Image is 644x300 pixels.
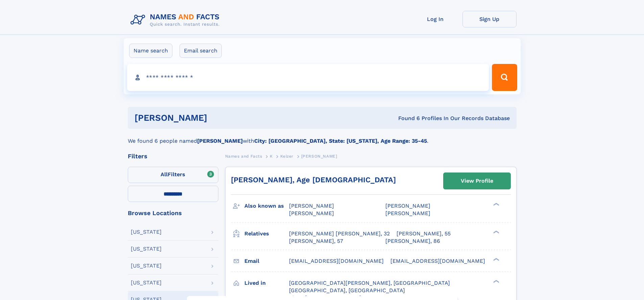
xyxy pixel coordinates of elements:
[128,167,218,183] label: Filters
[131,229,162,235] div: [US_STATE]
[197,138,243,144] b: [PERSON_NAME]
[131,280,162,285] div: [US_STATE]
[397,230,451,237] a: [PERSON_NAME], 55
[385,203,430,209] span: [PERSON_NAME]
[280,154,293,159] span: Keizer
[231,176,396,184] a: [PERSON_NAME], Age [DEMOGRAPHIC_DATA]
[462,11,517,27] a: Sign Up
[128,153,218,159] div: Filters
[492,64,517,91] button: Search Button
[289,258,384,264] span: [EMAIL_ADDRESS][DOMAIN_NAME]
[461,173,493,189] div: View Profile
[280,152,293,160] a: Keizer
[444,173,510,189] a: View Profile
[301,154,337,159] span: [PERSON_NAME]
[270,152,273,160] a: K
[303,115,510,122] div: Found 6 Profiles In Our Records Database
[131,263,162,269] div: [US_STATE]
[254,138,427,144] b: City: [GEOGRAPHIC_DATA], State: [US_STATE], Age Range: 35-45
[244,200,289,212] h3: Also known as
[244,228,289,239] h3: Relatives
[129,44,172,58] label: Name search
[161,171,168,178] span: All
[131,246,162,252] div: [US_STATE]
[127,64,489,91] input: search input
[128,210,218,216] div: Browse Locations
[385,210,430,216] span: [PERSON_NAME]
[390,258,485,264] span: [EMAIL_ADDRESS][DOMAIN_NAME]
[244,277,289,289] h3: Lived in
[289,203,334,209] span: [PERSON_NAME]
[270,154,273,159] span: K
[180,44,222,58] label: Email search
[128,129,517,145] div: We found 6 people named with .
[492,230,500,234] div: ❯
[128,11,225,29] img: Logo Names and Facts
[385,237,440,245] a: [PERSON_NAME], 86
[225,152,262,160] a: Names and Facts
[289,287,405,294] span: [GEOGRAPHIC_DATA], [GEOGRAPHIC_DATA]
[289,280,450,286] span: [GEOGRAPHIC_DATA][PERSON_NAME], [GEOGRAPHIC_DATA]
[289,230,390,237] a: [PERSON_NAME] [PERSON_NAME], 32
[492,279,500,283] div: ❯
[244,255,289,267] h3: Email
[408,11,462,27] a: Log In
[492,257,500,261] div: ❯
[289,210,334,216] span: [PERSON_NAME]
[135,114,303,122] h1: [PERSON_NAME]
[289,237,343,245] a: [PERSON_NAME], 57
[492,202,500,207] div: ❯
